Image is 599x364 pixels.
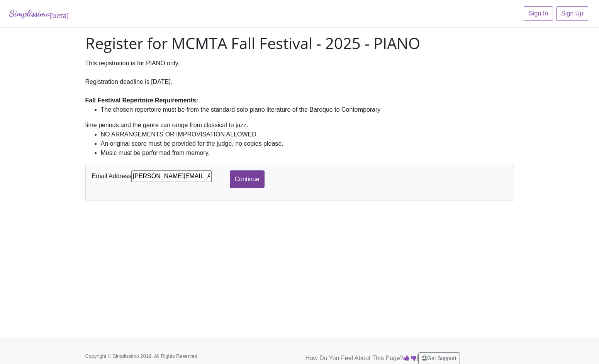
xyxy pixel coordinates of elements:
input: Continue [230,170,265,188]
p: Copyright © Simplissimo 2019. All Rights Reserved [85,352,221,360]
div: This registration is for PIANO only. Registration deadline is [DATE]. [85,59,514,105]
a: Sign In [524,6,553,21]
li: The chosen repertoire must be from the standard solo piano literature of the Baroque to Contemporary [101,105,514,114]
div: Email Address [90,170,230,182]
div: time periods and the genre can range from classical to jazz. [85,121,514,130]
a: Simplissimo[beta] [9,6,69,21]
strong: Fall Festival Repertoire Requirements: [85,97,199,104]
h1: Register for MCMTA Fall Festival - 2025 - PIANO [85,34,514,53]
li: NO ARRANGEMENTS OR IMPROVISATION ALLOWED. [101,130,514,139]
a: Sign Up [556,6,588,21]
li: Music must be performed from memory. [101,148,514,158]
li: An original score must be provided for the judge, no copies please. [101,139,514,148]
sub: [beta] [50,11,69,20]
